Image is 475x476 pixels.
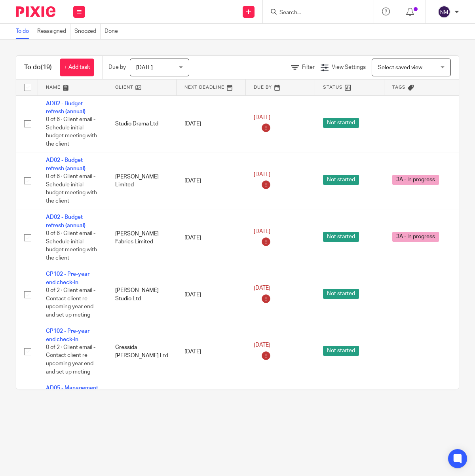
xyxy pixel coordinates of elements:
[323,346,359,356] span: Not started
[323,232,359,242] span: Not started
[279,9,350,17] input: Search
[46,345,95,375] span: 0 of 2 · Client email - Contact client re upcoming year end and set up meting
[46,117,97,147] span: 0 of 6 · Client email - Schedule initial budget meeting with the client
[46,214,85,228] a: AD02 - Budget refresh (annual)
[177,209,246,266] td: [DATE]
[107,380,177,429] td: Osbourne Home Ltd
[254,343,270,348] span: [DATE]
[323,118,359,128] span: Not started
[60,59,94,76] a: + Add task
[107,152,177,209] td: [PERSON_NAME] Limited
[392,291,460,299] div: ---
[136,65,153,70] span: [DATE]
[107,95,177,152] td: Studio Drama Ltd
[392,348,460,356] div: ---
[107,209,177,266] td: [PERSON_NAME] Fabrics Limited
[254,172,270,177] span: [DATE]
[177,323,246,380] td: [DATE]
[107,266,177,323] td: [PERSON_NAME] Studio Ltd
[392,85,406,89] span: Tags
[74,24,101,39] a: Snoozed
[46,157,85,171] a: AD02 - Budget refresh (annual)
[323,175,359,185] span: Not started
[24,63,52,72] h1: To do
[323,289,359,299] span: Not started
[46,174,97,204] span: 0 of 6 · Client email - Schedule initial budget meeting with the client
[177,266,246,323] td: [DATE]
[378,65,422,70] span: Select saved view
[46,231,97,261] span: 0 of 6 · Client email - Schedule initial budget meeting with the client
[332,64,366,70] span: View Settings
[177,380,246,429] td: [DATE]
[254,229,270,234] span: [DATE]
[108,63,126,71] p: Due by
[16,6,55,17] img: Pixie
[254,115,270,120] span: [DATE]
[41,64,52,70] span: (19)
[392,232,439,242] span: 3A - In progress
[37,24,70,39] a: Reassigned
[46,101,85,114] a: AD02 - Budget refresh (annual)
[46,328,89,342] a: CP102 - Pre-year end check-in
[46,271,89,285] a: CP102 - Pre-year end check-in
[254,286,270,291] span: [DATE]
[46,385,98,407] a: AD05 - Management accounts (monthly) - [DATE]
[104,24,122,39] a: Done
[438,6,450,18] img: svg%3E
[177,95,246,152] td: [DATE]
[107,323,177,380] td: Cressida [PERSON_NAME] Ltd
[16,24,33,39] a: To do
[392,120,460,128] div: ---
[302,64,315,70] span: Filter
[46,288,95,318] span: 0 of 2 · Client email - Contact client re upcoming year end and set up meting
[392,175,439,185] span: 3A - In progress
[177,152,246,209] td: [DATE]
